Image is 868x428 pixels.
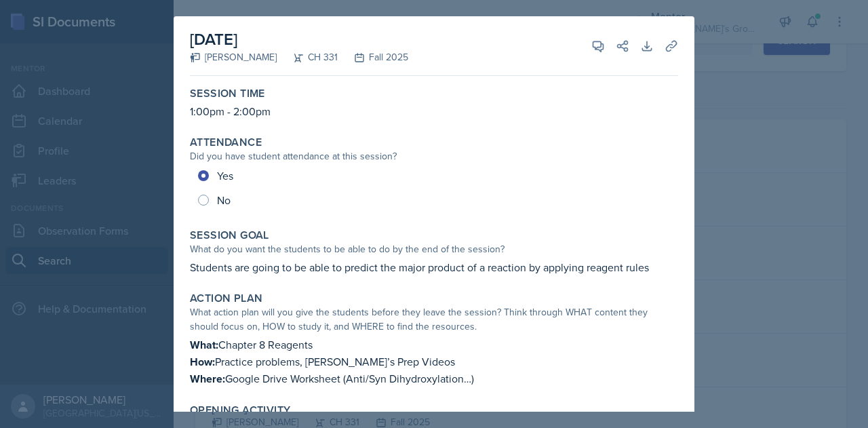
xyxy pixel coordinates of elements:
label: Session Time [190,87,265,100]
label: Opening Activity [190,404,290,417]
p: Students are going to be able to predict the major product of a reaction by applying reagent rules [190,259,678,275]
div: CH 331 [277,50,338,64]
p: Chapter 8 Reagents [190,336,678,353]
div: [PERSON_NAME] [190,50,277,64]
div: Fall 2025 [338,50,408,64]
label: Session Goal [190,229,269,242]
label: Action Plan [190,292,262,305]
label: Attendance [190,136,262,149]
div: Did you have student attendance at this session? [190,149,678,163]
strong: What: [190,337,218,353]
p: Practice problems, [PERSON_NAME]’s Prep Videos [190,353,678,370]
div: What action plan will you give the students before they leave the session? Think through WHAT con... [190,305,678,334]
h2: [DATE] [190,27,408,52]
p: 1:00pm - 2:00pm [190,103,678,119]
strong: Where: [190,371,225,387]
strong: How: [190,354,215,370]
p: Google Drive Worksheet (Anti/Syn Dihydroxylation…) [190,370,678,387]
div: What do you want the students to be able to do by the end of the session? [190,242,678,256]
